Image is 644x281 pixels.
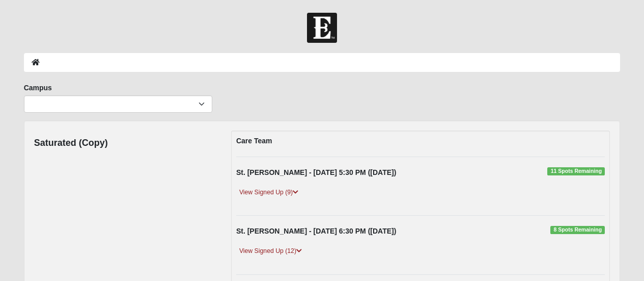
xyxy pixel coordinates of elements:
img: Church of Eleven22 Logo [307,13,337,43]
a: View Signed Up (12) [236,246,305,257]
span: 8 Spots Remaining [550,226,605,234]
h4: Saturated (Copy) [34,138,108,149]
span: 11 Spots Remaining [547,167,605,175]
strong: St. [PERSON_NAME] - [DATE] 5:30 PM ([DATE]) [236,168,396,176]
a: View Signed Up (9) [236,187,301,198]
strong: St. [PERSON_NAME] - [DATE] 6:30 PM ([DATE]) [236,227,396,235]
label: Campus [24,83,52,93]
strong: Care Team [236,137,272,145]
